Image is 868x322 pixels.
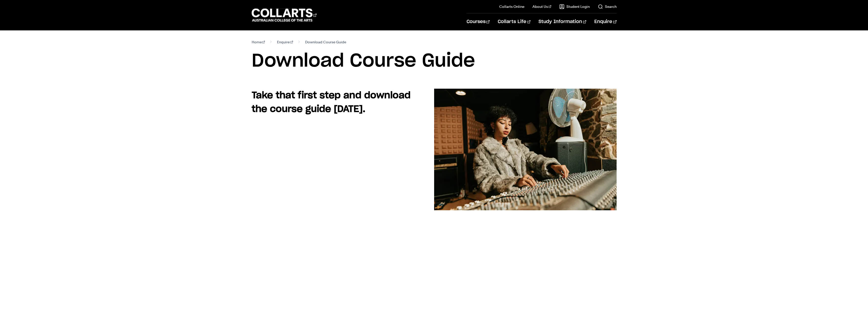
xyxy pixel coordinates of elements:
[277,39,293,46] a: Enquire
[498,13,530,30] a: Collarts Life
[252,39,265,46] a: Home
[598,4,617,9] a: Search
[305,39,346,46] span: Download Course Guide
[499,4,524,9] a: Collarts Online
[532,4,551,9] a: About Us
[539,13,586,30] a: Study Information
[559,4,590,9] a: Student Login
[594,13,616,30] a: Enquire
[252,8,317,22] div: Go to homepage
[252,91,411,114] strong: Take that first step and download the course guide [DATE].
[252,50,617,72] h1: Download Course Guide
[467,13,490,30] a: Courses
